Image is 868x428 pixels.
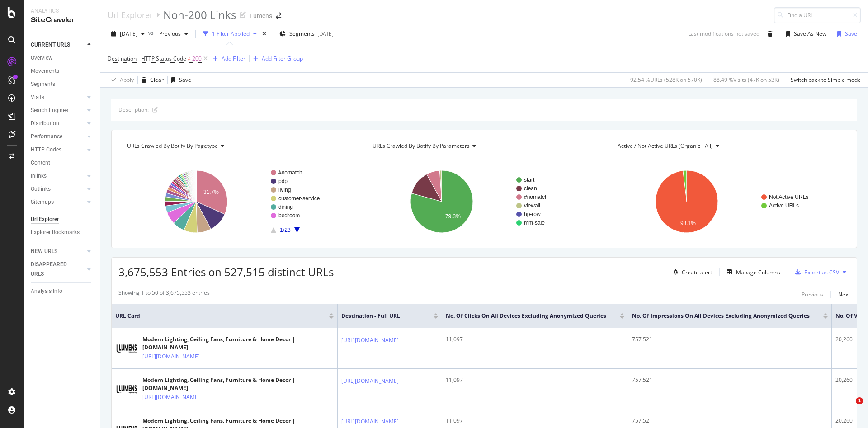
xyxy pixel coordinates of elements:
a: Sitemaps [31,198,85,207]
iframe: Intercom live chat [837,397,859,419]
div: Movements [31,66,59,76]
img: main image [115,343,138,354]
div: Manage Columns [736,268,780,276]
span: No. of Impressions On All Devices excluding anonymized queries [632,312,810,320]
div: 1 Filter Applied [212,30,250,38]
div: Clear [150,76,164,84]
div: Visits [31,93,44,102]
a: Content [31,158,94,168]
div: Next [838,291,850,298]
a: [URL][DOMAIN_NAME] [341,417,399,426]
span: Active / Not Active URLs (organic - all) [618,142,713,150]
div: CURRENT URLS [31,40,70,50]
span: 3,675,553 Entries on 527,515 distinct URLs [118,264,334,279]
text: bedroom [278,212,300,219]
span: Destination - Full URL [341,312,420,320]
div: Last modifications not saved [688,30,759,38]
button: Switch back to Simple mode [787,73,861,87]
div: times [260,29,268,38]
a: Inlinks [31,171,85,181]
span: 2025 Sep. 13th [120,30,137,38]
span: Previous [156,30,181,38]
svg: A chart. [364,162,601,241]
text: 98.1% [680,220,696,226]
button: Previous [156,27,192,41]
div: Sitemaps [31,198,54,207]
a: Movements [31,66,94,76]
text: clean [524,185,537,192]
div: Create alert [682,268,712,276]
text: 31.7% [203,189,219,195]
a: NEW URLS [31,247,85,256]
a: Overview [31,53,94,63]
img: main image [115,383,138,395]
button: [DATE] [108,27,148,41]
div: Showing 1 to 50 of 3,675,553 entries [118,289,210,300]
div: 88.49 % Visits ( 47K on 53K ) [713,76,779,84]
a: Analysis Info [31,287,94,296]
div: 757,521 [632,417,828,425]
span: 1 [856,397,863,404]
div: Add Filter [222,55,245,62]
div: Apply [120,76,134,84]
a: DISAPPEARED URLS [31,260,85,279]
div: Save [179,76,191,84]
button: Create alert [670,265,712,279]
div: SiteCrawler [31,15,93,25]
div: 757,521 [632,335,828,343]
a: CURRENT URLS [31,40,85,50]
button: Clear [138,73,164,87]
button: 1 Filter Applied [199,27,260,41]
div: Switch back to Simple mode [791,76,861,84]
input: Find a URL [774,7,861,23]
div: Save [845,30,857,38]
div: 11,097 [446,376,624,384]
a: Explorer Bookmarks [31,228,94,237]
text: viewall [524,202,540,209]
div: Save As New [794,30,826,38]
a: Url Explorer [108,10,153,20]
text: Active URLs [769,202,799,209]
button: Add Filter [209,53,245,64]
div: Performance [31,132,62,141]
div: Explorer Bookmarks [31,228,80,237]
div: Distribution [31,119,59,128]
a: Url Explorer [31,215,94,224]
a: Outlinks [31,184,85,194]
text: pdp [278,178,288,184]
a: Visits [31,93,85,102]
div: NEW URLS [31,247,57,256]
span: URLs Crawled By Botify By pagetype [127,142,218,150]
h4: Active / Not Active URLs [616,139,842,153]
div: Search Engines [31,106,68,115]
div: HTTP Codes [31,145,61,155]
button: Save [168,73,191,87]
div: Inlinks [31,171,47,181]
div: A chart. [118,162,356,241]
text: dining [278,204,293,210]
div: 92.54 % URLs ( 528K on 570K ) [630,76,702,84]
button: Manage Columns [723,267,780,277]
div: Add Filter Group [262,55,303,62]
text: #nomatch [278,169,302,176]
div: Modern Lighting, Ceiling Fans, Furniture & Home Decor | [DOMAIN_NAME] [142,335,334,352]
div: Analytics [31,7,93,15]
a: Distribution [31,119,85,128]
button: Save [834,27,857,41]
div: Url Explorer [31,215,59,224]
div: Non-200 Links [163,7,236,23]
text: customer-service [278,195,320,202]
text: 79.3% [445,213,461,220]
a: Segments [31,80,94,89]
div: Outlinks [31,184,51,194]
a: HTTP Codes [31,145,85,155]
button: Next [838,289,850,300]
span: ≠ [188,55,191,62]
svg: A chart. [609,162,846,241]
span: vs [148,29,156,37]
div: arrow-right-arrow-left [276,13,281,19]
span: URLs Crawled By Botify By parameters [373,142,470,150]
